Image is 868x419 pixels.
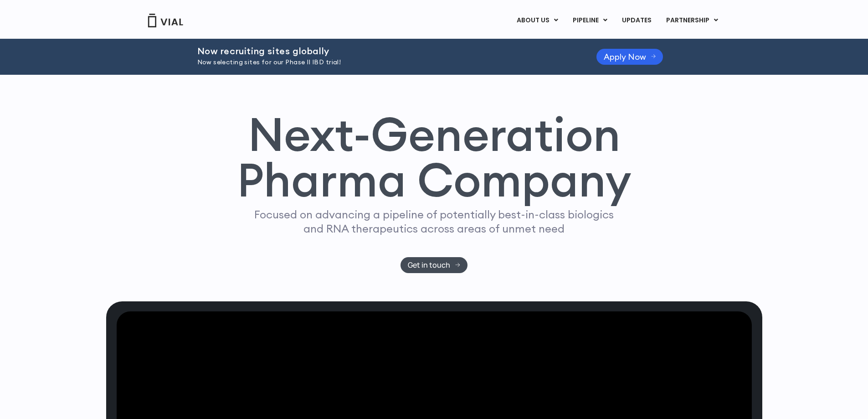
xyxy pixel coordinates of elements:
[197,46,574,56] h2: Now recruiting sites globally
[147,14,184,27] img: Vial Logo
[604,53,646,60] span: Apply Now
[615,13,658,28] a: UPDATES
[237,111,632,203] h1: Next-Generation Pharma Company
[596,49,663,65] a: Apply Now
[197,57,574,67] p: Now selecting sites for our Phase II IBD trial!
[565,13,614,28] a: PIPELINEMenu Toggle
[509,13,565,28] a: ABOUT USMenu Toggle
[401,257,467,273] a: Get in touch
[408,262,450,269] span: Get in touch
[251,207,618,236] p: Focused on advancing a pipeline of potentially best-in-class biologics and RNA therapeutics acros...
[659,13,725,28] a: PARTNERSHIPMenu Toggle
